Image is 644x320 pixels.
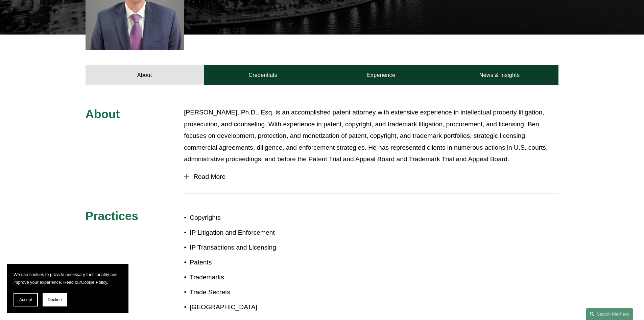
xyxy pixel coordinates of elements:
[86,209,139,222] span: Practices
[43,293,67,306] button: Decline
[322,65,440,85] a: Experience
[86,107,120,121] span: About
[7,264,128,313] section: Cookie banner
[190,286,322,298] p: Trade Secrets
[190,301,322,313] p: [GEOGRAPHIC_DATA]
[190,212,322,224] p: Copyrights
[190,227,322,239] p: IP Litigation and Enforcement
[86,65,204,85] a: About
[190,272,322,283] p: Trademarks
[81,280,107,285] a: Cookie Policy
[14,293,38,306] button: Accept
[586,308,633,320] a: Search this site
[184,107,558,165] p: [PERSON_NAME], Ph.D., Esq. is an accomplished patent attorney with extensive experience in intell...
[190,257,322,269] p: Patents
[19,297,32,302] span: Accept
[440,65,558,85] a: News & Insights
[184,168,558,186] button: Read More
[190,242,322,254] p: IP Transactions and Licensing
[204,65,322,85] a: Credentials
[14,271,122,286] p: We use cookies to provide necessary functionality and improve your experience. Read our .
[189,173,558,180] span: Read More
[48,297,62,302] span: Decline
